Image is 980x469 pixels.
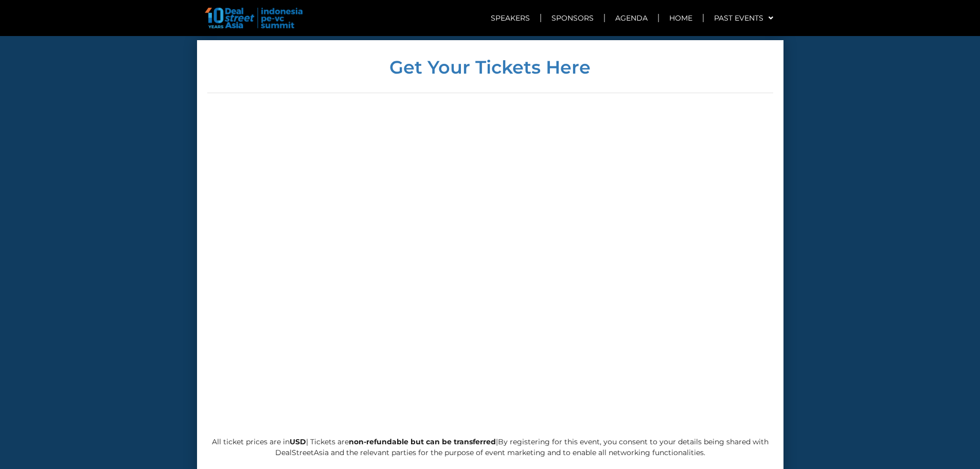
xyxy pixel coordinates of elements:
p: All ticket prices are in | Tickets are | [207,437,773,458]
a: Sponsors [541,6,604,30]
a: Past Events [704,6,783,30]
h4: Get Your Tickets Here [207,58,773,76]
a: Agenda [605,6,658,30]
b: USD [290,437,306,446]
b: non-refundable but can be transferred [349,437,496,446]
a: Speakers [480,6,540,30]
a: Home [659,6,703,30]
span: By registering for this event, you consent to your details being shared with DealStreetAsia and t... [275,437,769,457]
